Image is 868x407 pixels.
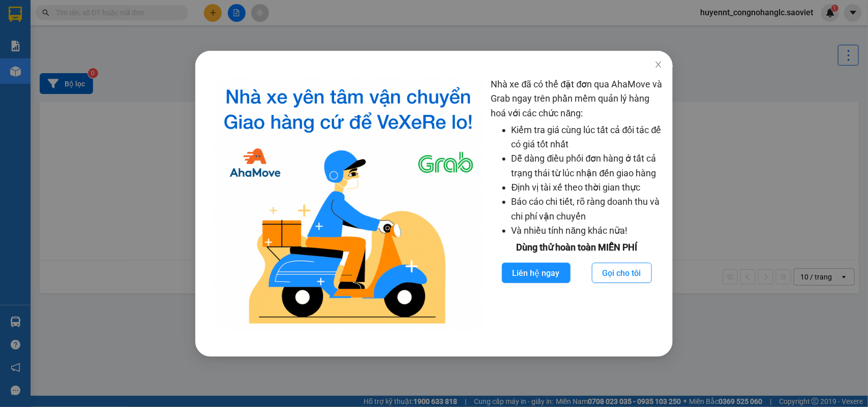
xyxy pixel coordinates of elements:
li: Dễ dàng điều phối đơn hàng ở tất cả trạng thái từ lúc nhận đến giao hàng [512,151,663,180]
button: Liên hệ ngay [502,263,571,283]
img: logo [214,77,483,331]
li: Báo cáo chi tiết, rõ ràng doanh thu và chi phí vận chuyển [512,195,663,224]
button: Close [644,51,673,79]
span: Gọi cho tôi [603,267,641,279]
li: Định vị tài xế theo thời gian thực [512,180,663,195]
li: Kiểm tra giá cùng lúc tất cả đối tác để có giá tốt nhất [512,123,663,152]
span: close [654,60,663,69]
div: Dùng thử hoàn toàn MIỄN PHÍ [491,240,663,255]
button: Gọi cho tôi [592,263,652,283]
li: Và nhiều tính năng khác nữa! [512,224,663,238]
span: Liên hệ ngay [513,267,560,279]
div: Nhà xe đã có thể đặt đơn qua AhaMove và Grab ngay trên phần mềm quản lý hàng hoá với các chức năng: [491,77,663,331]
